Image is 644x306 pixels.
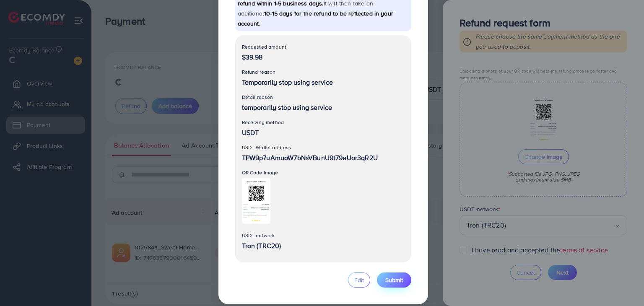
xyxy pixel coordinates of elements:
[242,67,405,77] p: Refund reason
[242,52,405,62] p: $39.98
[354,276,364,284] span: Edit
[242,42,405,52] p: Requested amount
[242,77,405,87] p: Temporarily stop using service
[242,92,405,102] p: Detail reason
[242,143,405,153] p: USDT Wallet address
[608,268,638,300] iframe: Chat
[242,153,405,163] p: TPW9p7uAmuoW7bNsVBunU9t79eUor3qR2U
[242,241,405,251] p: Tron (TRC20)
[348,272,370,288] button: Edit
[242,178,270,224] img: Preview Image
[238,9,393,28] span: 10-15 days for the refund to be reflected in your account.
[242,102,405,112] p: temporarily stop using service
[377,272,411,288] button: Submit
[385,276,403,284] span: Submit
[242,127,405,137] p: USDT
[242,168,405,178] p: QR Code Image
[242,117,405,127] p: Receiving method
[242,231,405,241] p: USDT network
